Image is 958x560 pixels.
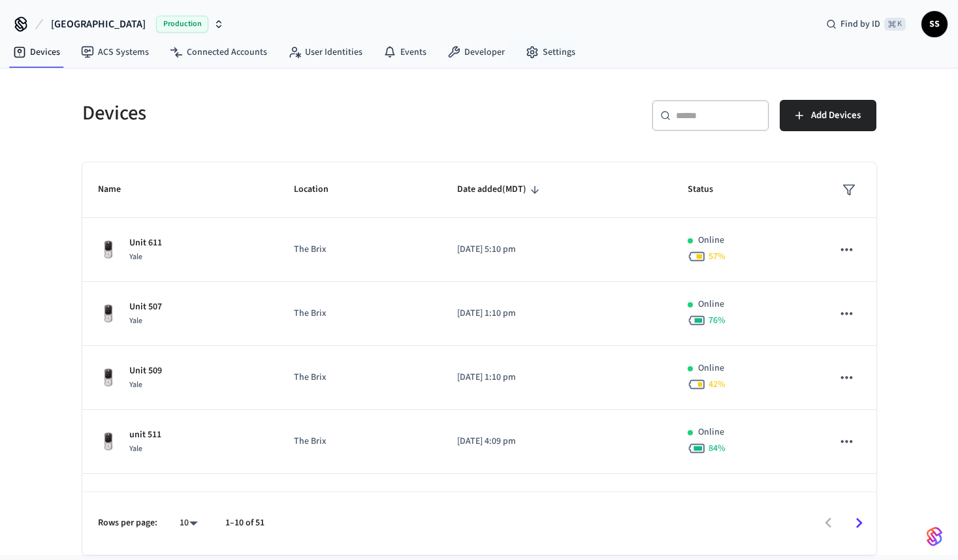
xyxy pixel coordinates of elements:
[98,516,157,530] p: Rows per page:
[457,243,657,257] p: [DATE] 5:10 pm
[159,40,278,64] a: Connected Accounts
[98,431,119,452] img: Yale Assure Touchscreen Wifi Smart Lock, Satin Nickel, Front
[698,362,724,375] p: Online
[294,307,426,320] p: The Brix
[51,16,146,32] span: [GEOGRAPHIC_DATA]
[698,298,724,311] p: Online
[698,234,724,247] p: Online
[698,490,724,503] p: Online
[294,179,345,200] span: Location
[921,11,948,37] button: SS
[709,378,726,391] span: 42 %
[129,443,142,454] span: Yale
[98,179,138,200] span: Name
[225,516,264,530] p: 1–10 of 51
[457,307,657,320] p: [DATE] 1:10 pm
[457,435,657,448] p: [DATE] 4:09 pm
[515,40,586,64] a: Settings
[840,18,880,31] span: Find by ID
[98,240,119,260] img: Yale Assure Touchscreen Wifi Smart Lock, Satin Nickel, Front
[844,508,874,538] button: Go to next page
[129,315,142,326] span: Yale
[698,426,724,439] p: Online
[98,303,119,324] img: Yale Assure Touchscreen Wifi Smart Lock, Satin Nickel, Front
[457,179,543,200] span: Date added(MDT)
[129,236,162,250] p: Unit 611
[82,100,471,127] h5: Devices
[129,300,162,314] p: Unit 507
[457,371,657,384] p: [DATE] 1:10 pm
[129,364,162,378] p: Unit 509
[294,371,426,384] p: The Brix
[437,40,515,64] a: Developer
[129,251,142,262] span: Yale
[884,18,906,31] span: ⌘ K
[780,100,876,131] button: Add Devices
[923,12,946,36] span: SS
[709,250,726,263] span: 57 %
[373,40,437,64] a: Events
[811,107,861,124] span: Add Devices
[709,314,726,327] span: 76 %
[129,428,161,442] p: unit 511
[129,379,142,390] span: Yale
[709,442,726,455] span: 84 %
[927,526,942,547] img: SeamLogoGradient.69752ec5.svg
[294,243,426,257] p: The Brix
[71,40,159,64] a: ACS Systems
[3,40,71,64] a: Devices
[294,435,426,448] p: The Brix
[98,367,119,388] img: Yale Assure Touchscreen Wifi Smart Lock, Satin Nickel, Front
[173,514,204,533] div: 10
[816,12,916,36] div: Find by ID⌘ K
[278,40,373,64] a: User Identities
[688,179,730,200] span: Status
[156,16,208,33] span: Production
